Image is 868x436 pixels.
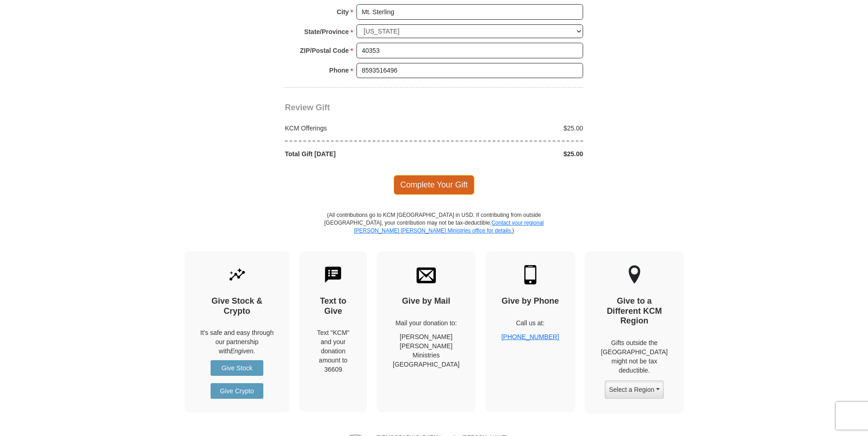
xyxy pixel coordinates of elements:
img: text-to-give.svg [323,265,343,284]
img: envelope.svg [417,265,436,284]
a: Contact your regional [PERSON_NAME] [PERSON_NAME] Ministries office for details. [354,220,544,234]
img: other-region [628,265,641,284]
strong: Phone [329,64,349,77]
a: [PHONE_NUMBER] [501,333,559,340]
h4: Give by Phone [501,296,559,306]
h4: Give Stock & Crypto [200,296,274,316]
p: (All contributions go to KCM [GEOGRAPHIC_DATA] in USD. If contributing from outside [GEOGRAPHIC_D... [324,211,544,251]
h4: Give to a Different KCM Region [601,296,668,326]
p: Call us at: [501,318,559,328]
a: Give Stock [211,360,263,376]
p: It's safe and easy through our partnership with [200,328,274,356]
img: give-by-stock.svg [228,265,247,284]
span: Complete Your Gift [394,175,475,194]
a: Give Crypto [211,383,263,399]
i: Engiven. [230,347,255,355]
strong: State/Province [304,25,349,38]
img: mobile.svg [521,265,540,284]
div: KCM Offerings [280,124,434,133]
h4: Text to Give [316,296,351,316]
div: Total Gift [DATE] [280,149,434,159]
button: Select a Region [605,380,663,399]
strong: City [337,6,349,18]
div: $25.00 [434,124,588,133]
span: Review Gift [285,103,330,112]
strong: ZIP/Postal Code [300,44,349,57]
p: [PERSON_NAME] [PERSON_NAME] Ministries [GEOGRAPHIC_DATA] [393,332,460,369]
div: Text "KCM" and your donation amount to 36609 [316,328,351,374]
h4: Give by Mail [393,296,460,306]
div: $25.00 [434,149,588,159]
p: Gifts outside the [GEOGRAPHIC_DATA] might not be tax deductible. [601,338,668,375]
p: Mail your donation to: [393,318,460,328]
